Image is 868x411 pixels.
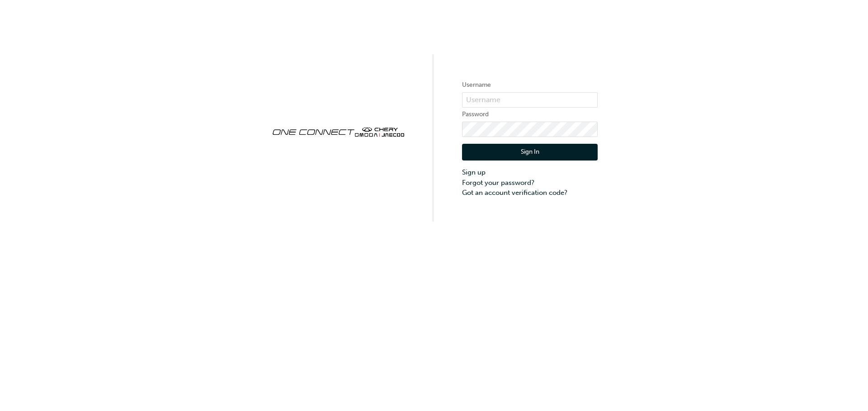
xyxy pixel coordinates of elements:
[462,92,598,108] input: Username
[462,80,598,90] label: Username
[462,109,598,120] label: Password
[462,178,598,188] a: Forgot your password?
[270,119,406,143] img: oneconnect
[462,167,598,178] a: Sign up
[462,144,598,161] button: Sign In
[462,188,598,198] a: Got an account verification code?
